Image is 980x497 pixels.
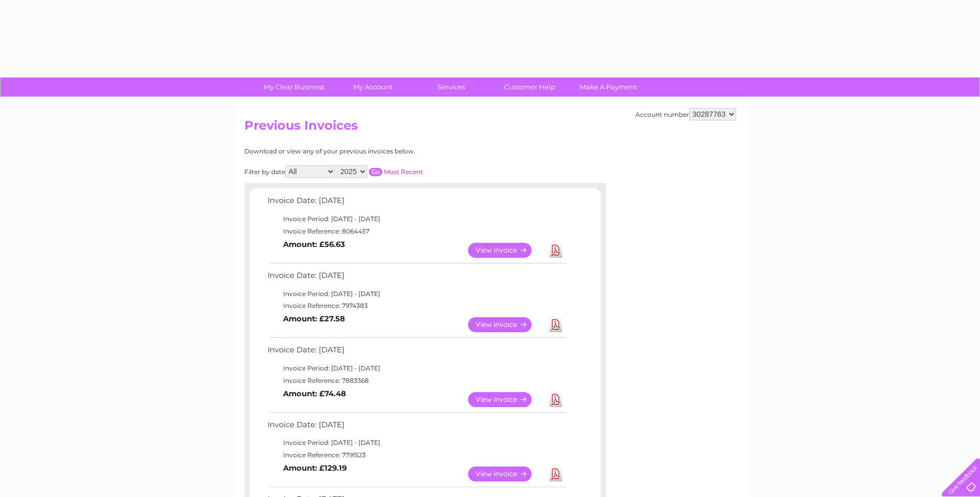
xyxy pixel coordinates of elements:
[265,269,567,288] td: Invoice Date: [DATE]
[283,314,345,323] b: Amount: £27.58
[265,288,567,300] td: Invoice Period: [DATE] - [DATE]
[468,392,544,407] a: View
[549,467,562,482] a: Download
[265,213,567,225] td: Invoice Period: [DATE] - [DATE]
[549,392,562,407] a: Download
[265,449,567,461] td: Invoice Reference: 7791523
[549,243,562,258] a: Download
[487,77,572,97] a: Customer Help
[384,168,423,176] a: Most Recent
[409,77,494,97] a: Services
[468,243,544,258] a: View
[265,437,567,449] td: Invoice Period: [DATE] - [DATE]
[635,108,736,120] div: Account number
[252,77,337,97] a: My Clear Business
[244,165,516,178] div: Filter by date
[265,418,567,437] td: Invoice Date: [DATE]
[265,362,567,375] td: Invoice Period: [DATE] - [DATE]
[468,467,544,482] a: View
[549,317,562,332] a: Download
[283,240,345,249] b: Amount: £56.63
[265,375,567,387] td: Invoice Reference: 7883368
[265,343,567,362] td: Invoice Date: [DATE]
[566,77,651,97] a: Make A Payment
[265,300,567,312] td: Invoice Reference: 7974383
[330,77,415,97] a: My Account
[244,148,516,155] div: Download or view any of your previous invoices below.
[265,225,567,238] td: Invoice Reference: 8064457
[283,463,347,473] b: Amount: £129.19
[244,118,736,138] h2: Previous Invoices
[283,389,346,398] b: Amount: £74.48
[265,194,567,213] td: Invoice Date: [DATE]
[468,317,544,332] a: View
